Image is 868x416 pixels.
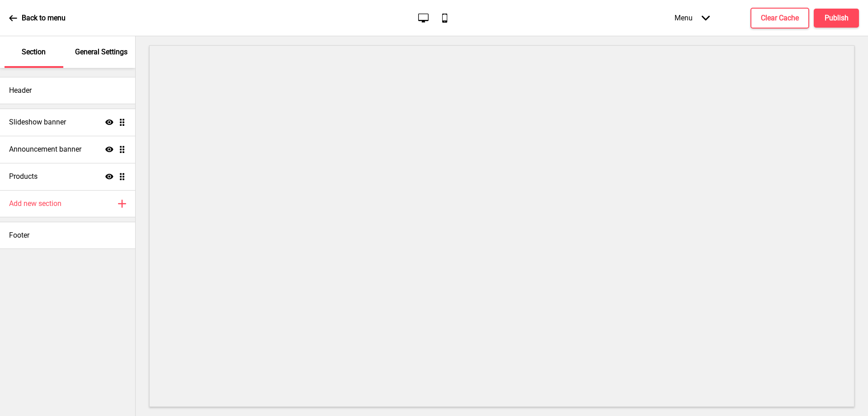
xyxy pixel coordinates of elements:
button: Publish [814,9,859,28]
h4: Add new section [9,199,61,209]
div: Menu [665,5,719,31]
p: Back to menu [22,13,66,23]
h4: Announcement banner [9,144,81,154]
a: Back to menu [9,6,66,30]
h4: Slideshow banner [9,117,66,127]
h4: Publish [825,13,849,23]
h4: Clear Cache [761,13,799,23]
h4: Footer [9,230,29,240]
p: Section [22,47,46,57]
h4: Header [9,86,32,96]
p: General Settings [75,47,127,57]
button: Clear Cache [750,8,809,29]
h4: Products [9,172,38,182]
